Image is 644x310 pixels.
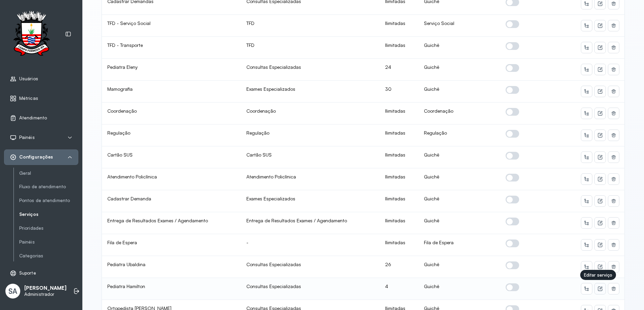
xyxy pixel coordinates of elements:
div: Entrega de Resultados Exames / Agendamento [246,218,375,224]
td: Fila de Espera [102,234,241,256]
td: Guichê [419,190,500,212]
td: Guichê [419,37,500,59]
a: Usuários [10,76,73,82]
td: Serviço Social [419,15,500,37]
p: [PERSON_NAME] [24,285,66,291]
div: Atendimento Policlínica [246,174,375,180]
div: Cartão SUS [246,152,375,158]
a: Fluxo de atendimento [19,182,78,191]
td: 26 [380,256,419,278]
a: Métricas [10,95,73,102]
span: Configurações [19,154,53,160]
td: Pediatra Eleny [102,59,241,81]
td: Fila de Espera [419,234,500,256]
a: Serviços [19,210,78,219]
span: Métricas [19,95,38,101]
span: Usuários [19,76,38,82]
td: Ilimitadas [380,146,419,168]
td: 24 [380,59,419,81]
span: Painéis [19,135,35,140]
div: Consultas Especializadas [246,261,375,267]
td: Ilimitadas [380,168,419,190]
td: Pediatra Ubaldina [102,256,241,278]
div: Consultas Especializadas [246,283,375,289]
div: TFD [246,20,375,26]
a: Painéis [19,238,78,246]
a: Categorias [19,253,78,259]
div: Exames Especializados [246,196,375,202]
td: TFD - Serviço Social [102,15,241,37]
td: Ilimitadas [380,37,419,59]
td: Coordenação [102,103,241,124]
td: Guichê [419,146,500,168]
td: Ilimitadas [380,103,419,124]
td: Ilimitadas [380,15,419,37]
td: 4 [380,278,419,300]
td: Guichê [419,278,500,300]
td: Coordenação [419,103,500,124]
div: Exames Especializados [246,86,375,92]
a: Painéis [19,239,78,245]
td: 30 [380,81,419,103]
a: Prioridades [19,224,78,232]
div: TFD [246,42,375,48]
td: Cadastrar Demanda [102,190,241,212]
div: Coordenação [246,108,375,114]
div: Consultas Especializadas [246,64,375,70]
div: - [246,239,375,246]
td: Ilimitadas [380,190,419,212]
td: Guichê [419,256,500,278]
td: Guichê [419,81,500,103]
img: Logotipo do estabelecimento [7,11,56,58]
td: Regulação [419,124,500,146]
td: Ilimitadas [380,234,419,256]
td: Ilimitadas [380,212,419,234]
td: Pediatra Hamilton [102,278,241,300]
td: TFD - Transporte [102,37,241,59]
td: Regulação [102,124,241,146]
td: Guichê [419,59,500,81]
span: Atendimento [19,115,47,121]
a: Categorias [19,252,78,260]
a: Pontos de atendimento [19,196,78,205]
td: Entrega de Resultados Exames / Agendamento [102,212,241,234]
a: Prioridades [19,225,78,231]
p: Administrador [24,291,66,297]
div: Regulação [246,130,375,136]
a: Pontos de atendimento [19,198,78,203]
a: Fluxo de atendimento [19,184,78,190]
td: Guichê [419,168,500,190]
a: Serviços [19,212,78,217]
td: Atendimento Policlínica [102,168,241,190]
a: Geral [19,169,78,177]
td: Mamografia [102,81,241,103]
td: Guichê [419,212,500,234]
td: Cartão SUS [102,146,241,168]
a: Atendimento [10,115,73,121]
span: Suporte [19,270,36,276]
a: Geral [19,170,78,176]
td: Ilimitadas [380,124,419,146]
